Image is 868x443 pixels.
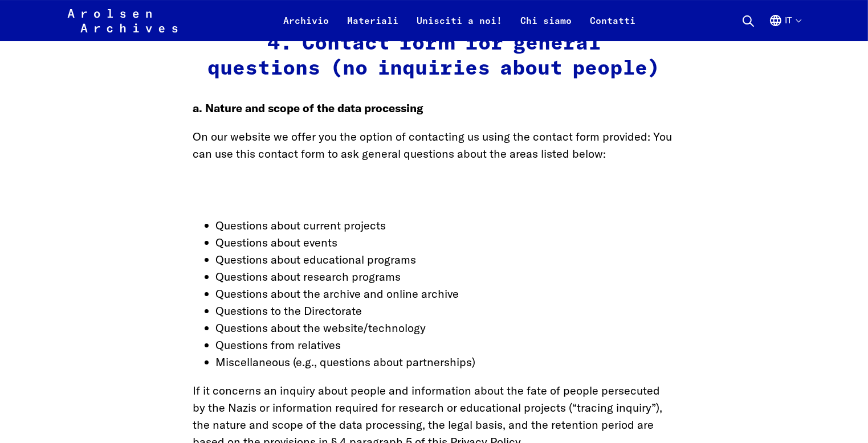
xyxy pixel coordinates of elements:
nav: Primaria [275,7,645,34]
a: Contatti [581,14,645,41]
h3: 4. Contact form for general questions (no inquiries about people) [193,32,675,81]
a: Unisciti a noi! [408,14,512,41]
li: Questions about the archive and online archive [216,285,675,302]
a: Archivio [275,14,339,41]
p: On our website we offer you the option of contacting us using the contact form provided: You can ... [193,128,675,162]
li: Questions about the website/technology [216,319,675,337]
li: Miscellaneous (e.g., questions about partnerships) [216,354,675,371]
strong: a. Nature and scope of the data processing [193,101,423,115]
li: Questions from relatives [216,337,675,354]
li: Questions about educational programs [216,251,675,268]
button: Italiano, selezione lingua [769,14,801,41]
li: Questions about current projects [216,217,675,234]
li: Questions about research programs [216,268,675,285]
a: Materiali [339,14,408,41]
li: Questions to the Directorate [216,302,675,319]
a: Chi siamo [512,14,581,41]
li: Questions about events [216,234,675,251]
